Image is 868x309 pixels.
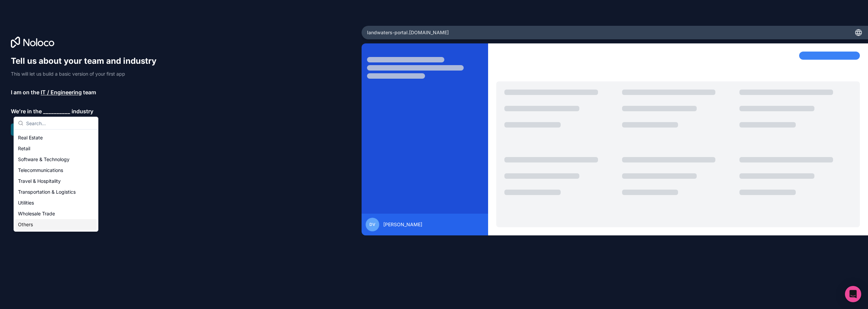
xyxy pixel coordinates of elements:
[383,221,422,228] span: [PERSON_NAME]
[41,88,82,96] span: IT / Engineering
[26,117,94,129] input: Search...
[15,176,97,187] div: Travel & Hospitality
[11,56,163,66] h1: Tell us about your team and industry
[845,286,861,302] div: Open Intercom Messenger
[367,29,449,36] span: landwaters-portal .[DOMAIN_NAME]
[11,88,39,96] span: I am on the
[15,187,97,197] div: Transportation & Logistics
[83,88,96,96] span: team
[15,143,97,154] div: Retail
[15,154,97,165] div: Software & Technology
[15,132,97,143] div: Real Estate
[15,165,97,176] div: Telecommunications
[15,197,97,208] div: Utilities
[43,107,70,115] span: __________
[369,222,375,227] span: DV
[72,107,93,115] span: industry
[14,130,98,231] div: Suggestions
[11,71,163,77] p: This will let us build a basic version of your first app
[15,219,97,230] div: Others
[15,208,97,219] div: Wholesale Trade
[11,107,42,115] span: We’re in the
